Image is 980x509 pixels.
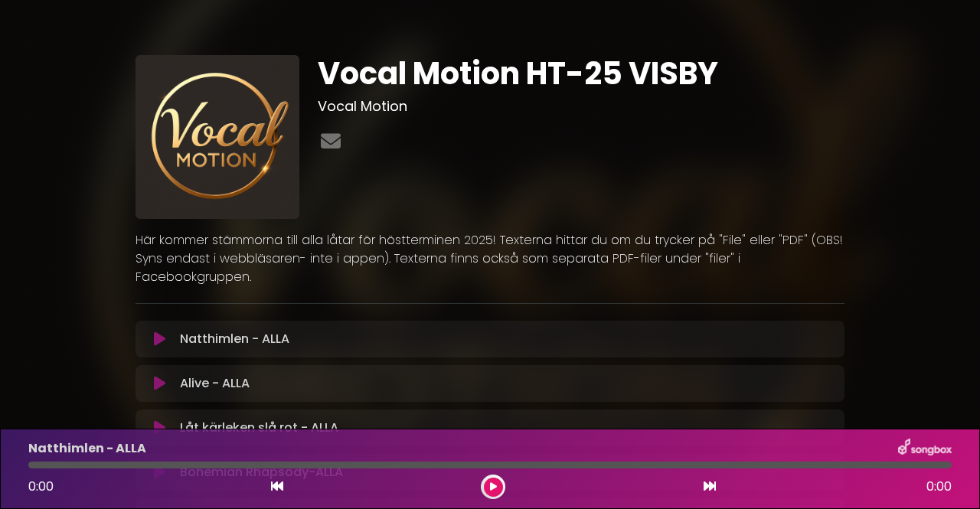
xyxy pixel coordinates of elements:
[180,374,250,393] p: Alive - ALLA
[318,98,845,115] h3: Vocal Motion
[136,55,299,219] img: pGlB4Q9wSIK9SaBErEAn
[318,55,845,92] h1: Vocal Motion HT-25 VISBY
[926,478,952,496] span: 0:00
[898,439,952,458] img: songbox-logo-white.png
[180,330,289,348] p: Natthimlen - ALLA
[180,419,338,437] p: Låt kärleken slå rot - ALLA
[136,231,844,286] p: Här kommer stämmorna till alla låtar för höstterminen 2025! Texterna hittar du om du trycker på "...
[28,439,146,458] p: Natthimlen - ALLA
[28,478,54,495] span: 0:00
